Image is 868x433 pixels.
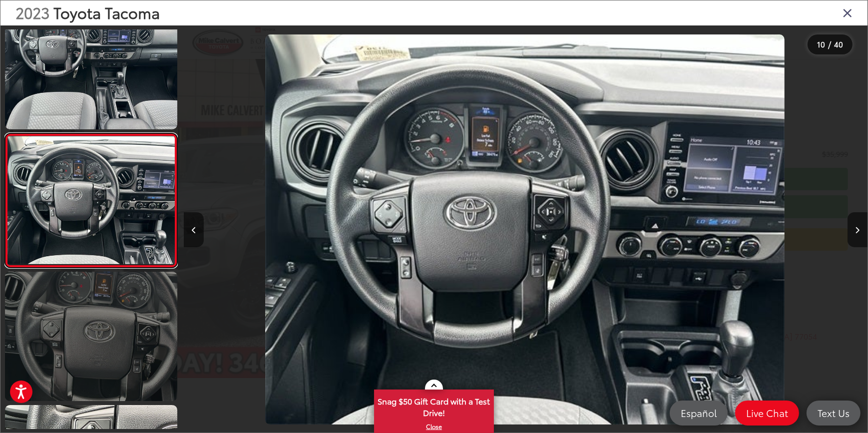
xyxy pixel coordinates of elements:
span: Español [676,407,722,419]
span: Live Chat [741,407,793,419]
span: 2023 [15,1,49,23]
span: Toyota Tacoma [53,1,160,23]
a: Español [670,401,728,426]
img: 2023 Toyota Tacoma SR V6 [6,136,177,264]
span: / [827,41,832,48]
div: 2023 Toyota Tacoma SR V6 9 [183,34,867,424]
span: Snag $50 Gift Card with a Test Drive! [375,391,493,421]
span: 40 [834,38,843,49]
a: Text Us [807,401,861,426]
a: Live Chat [735,401,799,426]
span: Text Us [813,407,855,419]
img: 2023 Toyota Tacoma SR V6 [265,34,785,424]
button: Next image [848,212,868,247]
button: Previous image [184,212,204,247]
span: 10 [817,38,825,49]
i: Close gallery [843,6,853,19]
